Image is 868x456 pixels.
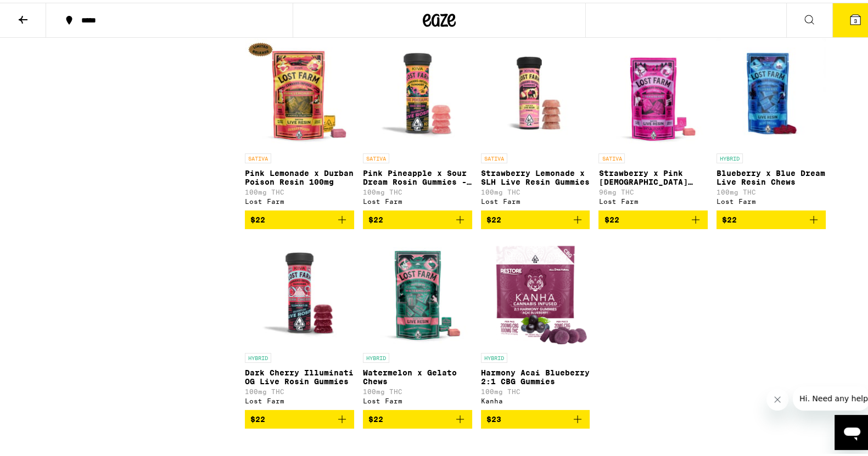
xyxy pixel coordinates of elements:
[481,151,507,161] p: SATIVA
[363,186,472,193] p: 100mg THC
[481,407,590,426] button: Add to bag
[7,8,79,16] span: Hi. Need any help?
[245,235,354,407] a: Open page for Dark Cherry Illuminati OG Live Rosin Gummies from Lost Farm
[363,235,472,407] a: Open page for Watermelon x Gelato Chews from Lost Farm
[481,235,589,345] img: Kanha - Harmony Acai Blueberry 2:1 CBG Gummies
[481,235,590,407] a: Open page for Harmony Acai Blueberry 2:1 CBG Gummies from Kanha
[716,36,826,208] a: Open page for Blueberry x Blue Dream Live Resin Chews from Lost Farm
[363,151,389,161] p: SATIVA
[598,36,708,208] a: Open page for Strawberry x Pink Jesus Live Resin Chews - 100mg from Lost Farm
[363,385,472,392] p: 100mg THC
[363,235,472,345] img: Lost Farm - Watermelon x Gelato Chews
[481,186,590,193] p: 100mg THC
[481,166,590,184] p: Strawberry Lemonade x SLH Live Resin Gummies
[245,195,354,202] div: Lost Farm
[245,186,354,193] p: 100mg THC
[716,208,826,226] button: Add to bag
[716,36,826,145] img: Lost Farm - Blueberry x Blue Dream Live Resin Chews
[363,366,472,383] p: Watermelon x Gelato Chews
[245,385,354,392] p: 100mg THC
[250,213,265,221] span: $22
[363,350,389,360] p: HYBRID
[245,350,271,360] p: HYBRID
[716,166,826,184] p: Blueberry x Blue Dream Live Resin Chews
[481,366,590,383] p: Harmony Acai Blueberry 2:1 CBG Gummies
[481,395,590,402] div: Kanha
[722,213,737,221] span: $22
[481,385,590,392] p: 100mg THC
[716,186,826,193] p: 100mg THC
[245,151,271,161] p: SATIVA
[363,36,472,145] img: Lost Farm - Pink Pineapple x Sour Dream Rosin Gummies - 100mg
[363,208,472,226] button: Add to bag
[363,395,472,402] div: Lost Farm
[245,407,354,426] button: Add to bag
[245,366,354,383] p: Dark Cherry Illuminati OG Live Rosin Gummies
[363,407,472,426] button: Add to bag
[486,412,501,421] span: $23
[363,166,472,184] p: Pink Pineapple x Sour Dream Rosin Gummies - 100mg
[716,151,743,161] p: HYBRID
[598,166,708,184] p: Strawberry x Pink [DEMOGRAPHIC_DATA] Live Resin Chews - 100mg
[363,36,472,208] a: Open page for Pink Pineapple x Sour Dream Rosin Gummies - 100mg from Lost Farm
[598,36,708,145] img: Lost Farm - Strawberry x Pink Jesus Live Resin Chews - 100mg
[245,235,354,345] img: Lost Farm - Dark Cherry Illuminati OG Live Rosin Gummies
[481,36,590,208] a: Open page for Strawberry Lemonade x SLH Live Resin Gummies from Lost Farm
[854,15,857,21] span: 3
[481,195,590,202] div: Lost Farm
[368,412,383,421] span: $22
[245,395,354,402] div: Lost Farm
[598,186,708,193] p: 96mg THC
[245,208,354,226] button: Add to bag
[766,386,788,408] iframe: Close message
[598,195,708,202] div: Lost Farm
[716,195,826,202] div: Lost Farm
[368,213,383,221] span: $22
[481,208,590,226] button: Add to bag
[245,36,354,208] a: Open page for Pink Lemonade x Durban Poison Resin 100mg from Lost Farm
[598,208,708,226] button: Add to bag
[363,195,472,202] div: Lost Farm
[604,213,619,221] span: $22
[245,36,354,145] img: Lost Farm - Pink Lemonade x Durban Poison Resin 100mg
[486,213,501,221] span: $22
[245,166,354,184] p: Pink Lemonade x Durban Poison Resin 100mg
[250,412,265,421] span: $22
[481,350,507,360] p: HYBRID
[481,36,590,145] img: Lost Farm - Strawberry Lemonade x SLH Live Resin Gummies
[598,151,625,161] p: SATIVA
